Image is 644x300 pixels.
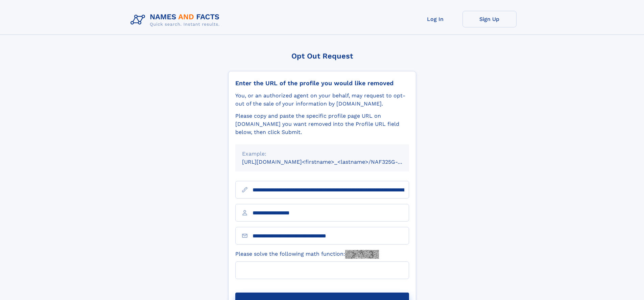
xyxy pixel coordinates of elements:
[235,112,409,136] div: Please copy and paste the specific profile page URL on [DOMAIN_NAME] you want removed into the Pr...
[235,79,409,87] div: Enter the URL of the profile you would like removed
[242,159,422,165] small: [URL][DOMAIN_NAME]<firstname>_<lastname>/NAF325G-xxxxxxxx
[235,250,379,259] label: Please solve the following math function:
[128,11,225,29] img: Logo Names and Facts
[462,11,517,27] a: Sign Up
[408,11,462,27] a: Log In
[228,52,416,60] div: Opt Out Request
[235,92,409,108] div: You, or an authorized agent on your behalf, may request to opt-out of the sale of your informatio...
[242,150,402,158] div: Example:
